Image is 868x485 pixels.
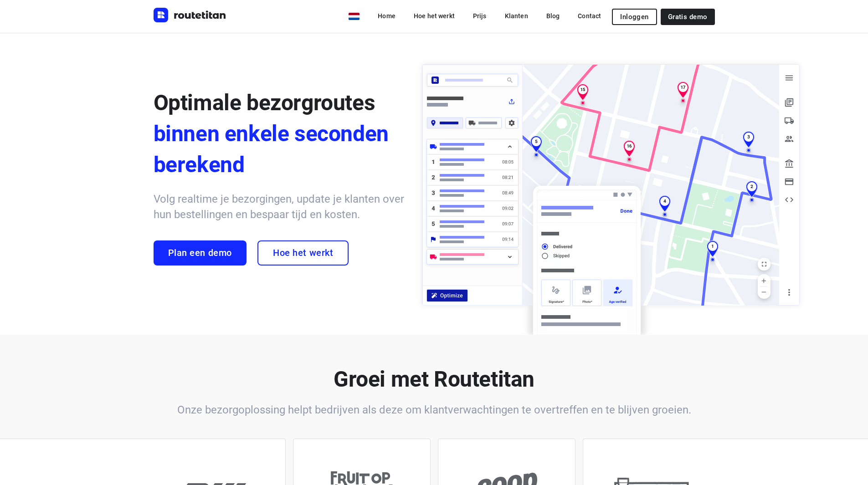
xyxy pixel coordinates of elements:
span: Gratis demo [668,13,708,20]
h6: Volg realtime je bezorgingen, update je klanten over hun bestellingen en bespaar tijd en kosten. [154,191,404,222]
a: Plan een demo [154,240,247,265]
a: Blog [539,8,567,24]
span: Plan een demo [168,248,232,258]
span: Optimale bezorgroutes [154,90,375,116]
img: Routetitan logo [154,8,226,22]
span: Inloggen [620,13,648,20]
h6: Onze bezorgoplossing helpt bedrijven als deze om klantverwachtingen te overtreffen en te blijven ... [154,402,715,418]
span: binnen enkele seconden berekend [154,118,404,180]
b: Groei met Routetitan [334,366,534,392]
a: Hoe het werkt [406,8,462,24]
a: Routetitan [154,8,226,25]
img: illustration [416,59,805,335]
button: Inloggen [612,9,657,25]
a: Prijs [466,8,494,24]
span: Hoe het werkt [273,248,333,258]
a: Contact [570,8,608,24]
a: Klanten [498,8,535,24]
a: Gratis demo [661,9,715,25]
a: Hoe het werkt [257,240,349,265]
a: Home [370,8,403,24]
